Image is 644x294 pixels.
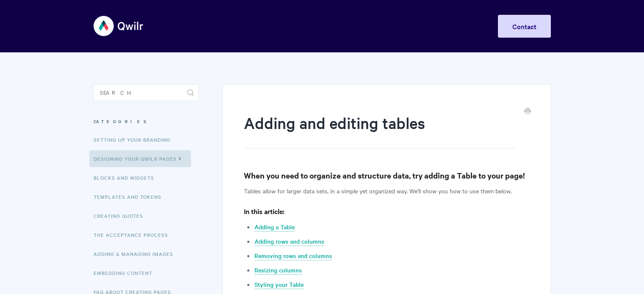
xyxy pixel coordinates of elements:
a: Styling your Table [254,280,304,289]
a: Adding rows and columns [254,237,324,246]
a: Designing Your Qwilr Pages [89,150,191,167]
h1: Adding and editing tables [244,112,516,148]
input: Search [94,84,199,101]
h3: When you need to organize and structure data, try adding a Table to your page! [244,170,529,181]
a: Contact [498,15,551,38]
a: Print this Article [524,107,531,116]
a: Resizing columns [254,266,302,275]
img: Qwilr Help Center [94,10,144,42]
p: Tables allow for larger data sets, in a simple yet organized way. We'll show you how to use them ... [244,186,529,196]
a: The Acceptance Process [94,226,174,243]
h3: Categories [94,114,199,129]
a: Setting up your Branding [94,131,177,148]
a: Embedding Content [94,264,159,281]
a: Blocks and Widgets [94,169,160,186]
a: Adding & Managing Images [94,245,180,262]
a: Adding a Table [254,223,295,232]
a: Templates and Tokens [94,188,168,205]
strong: In this article: [244,206,285,216]
a: Creating Quotes [94,207,149,224]
a: Removing rows and columns [254,251,332,261]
